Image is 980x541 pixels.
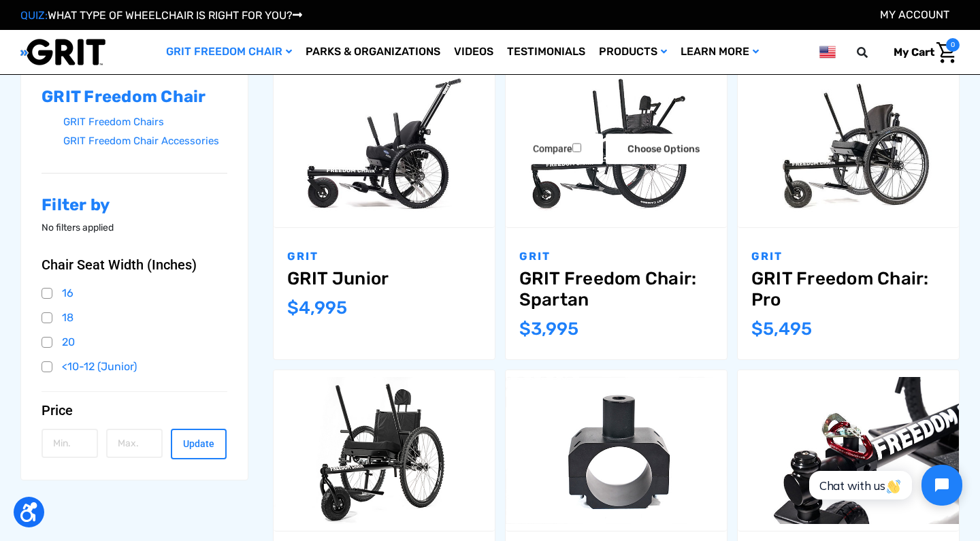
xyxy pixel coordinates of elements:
span: Price [42,402,73,419]
a: GRIT Freedom Chair [159,30,299,74]
img: GRIT All-Terrain Wheelchair and Mobility Equipment [20,38,105,66]
span: 0 [946,38,960,52]
img: GRIT Freedom Chair: Spartan [506,73,727,220]
a: Videos [447,30,500,74]
iframe: Tidio Chat [794,453,974,517]
p: GRIT [751,248,945,265]
img: us.png [819,44,836,61]
a: Parks & Organizations [299,30,447,74]
a: GRIT Freedom Chair: Pro,$5,495.00 [751,268,945,310]
p: GRIT [287,248,481,265]
h2: GRIT Freedom Chair [42,87,227,107]
span: $3,995 [519,318,578,340]
button: Chair Seat Width (Inches) [42,257,227,273]
a: 16 [42,283,227,304]
span: $5,495 [751,318,812,340]
span: $4,995 [287,297,347,318]
a: 20 [42,332,227,353]
a: Utility Clamp - Rope Mount,$349.00 [738,370,959,531]
a: Testimonials [500,30,592,74]
a: GRIT Freedom Chairs [63,112,227,132]
a: GRIT Junior,$4,995.00 [287,268,481,289]
img: Utility Clamp - Bare [506,377,727,525]
label: Compare [511,133,603,164]
a: Utility Clamp - Bare,$299.00 [506,370,727,531]
input: Min. [42,429,98,458]
a: Account [880,8,949,21]
a: 18 [42,308,227,328]
a: Choose Options [606,133,721,164]
a: GRIT Freedom Chair: Pro,$5,495.00 [738,67,959,227]
img: GRIT Freedom Chair Pro: the Pro model shown including contoured Invacare Matrx seatback, Spinergy... [738,73,959,220]
button: Price [42,402,227,419]
a: <10-12 (Junior) [42,357,227,377]
span: My Cart [894,46,934,59]
img: Utility Clamp - Rope Mount [738,377,959,525]
h2: Filter by [42,195,227,215]
p: No filters applied [42,220,227,235]
a: QUIZ:WHAT TYPE OF WHEELCHAIR IS RIGHT FOR YOU? [20,9,302,22]
input: Compare [572,143,581,152]
a: GRIT Freedom Chair: 3.0,$2,995.00 [274,370,495,531]
p: GRIT [519,248,713,265]
a: Products [592,30,674,74]
button: Update [171,429,227,459]
input: Max. [106,429,163,458]
input: Search [863,38,883,67]
a: GRIT Freedom Chair: Spartan,$3,995.00 [519,268,713,310]
img: Cart [936,42,956,63]
span: Chair Seat Width (Inches) [42,257,197,273]
a: Cart with 0 items [883,38,960,67]
img: GRIT Freedom Chair: 3.0 [274,377,495,525]
img: GRIT Junior: GRIT Freedom Chair all terrain wheelchair engineered specifically for kids [274,73,495,220]
a: GRIT Freedom Chair Accessories [63,131,227,151]
span: QUIZ: [20,9,48,22]
a: Learn More [674,30,766,74]
a: GRIT Junior,$4,995.00 [274,67,495,227]
a: GRIT Freedom Chair: Spartan,$3,995.00 [506,67,727,227]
